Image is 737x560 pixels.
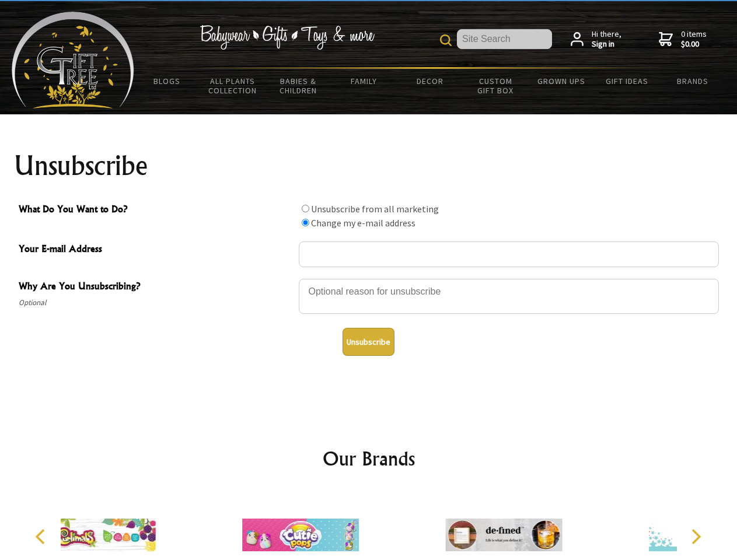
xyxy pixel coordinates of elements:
[134,69,200,93] a: BLOGS
[299,242,719,267] input: Your E-mail Address
[343,328,394,356] button: Unsubscribe
[266,69,331,103] a: Babies & Children
[528,69,594,93] a: Grown Ups
[19,296,293,310] span: Optional
[331,69,397,93] a: Family
[440,34,452,46] img: product search
[463,69,529,103] a: Custom Gift Box
[200,25,375,50] img: Babywear - Gifts - Toys & more
[681,39,707,50] strong: $0.00
[660,69,726,93] a: Brands
[457,29,552,49] input: Site Search
[200,69,266,103] a: All Plants Collection
[311,217,415,229] label: Change my e-mail address
[311,203,439,215] label: Unsubscribe from all marketing
[29,524,55,549] button: Previous
[683,524,708,549] button: Next
[302,219,309,226] input: What Do You Want to Do?
[659,29,707,50] a: 0 items$0.00
[592,29,621,50] span: Hi there,
[19,279,293,296] span: Why Are You Unsubscribing?
[302,205,309,212] input: What Do You Want to Do?
[571,29,621,50] a: Hi there,Sign in
[23,444,714,473] h2: Our Brands
[19,202,293,219] span: What Do You Want to Do?
[681,29,707,50] span: 0 items
[299,279,719,314] textarea: Why Are You Unsubscribing?
[594,69,660,93] a: Gift Ideas
[14,152,724,180] h1: Unsubscribe
[397,69,463,93] a: Decor
[19,242,293,258] span: Your E-mail Address
[12,12,134,108] img: Babyware - Gifts - Toys and more...
[592,39,621,50] strong: Sign in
